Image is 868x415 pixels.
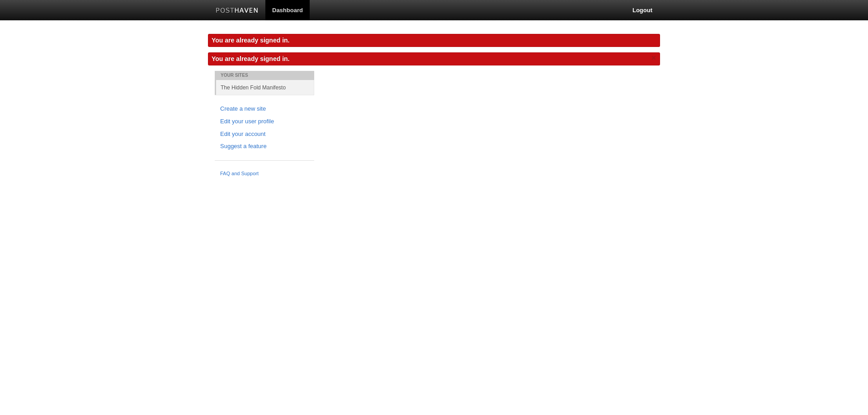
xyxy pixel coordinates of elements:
[220,170,309,178] a: FAQ and Support
[220,104,309,114] a: Create a new site
[215,71,314,80] li: Your Sites
[220,142,309,151] a: Suggest a feature
[216,8,259,14] img: Posthaven-bar
[212,55,289,62] span: You are already signed in.
[216,80,314,95] a: The Hidden Fold Manifesto
[650,52,658,64] a: ×
[220,130,309,139] a: Edit your account
[220,117,309,126] a: Edit your user profile
[208,34,660,47] div: You are already signed in.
